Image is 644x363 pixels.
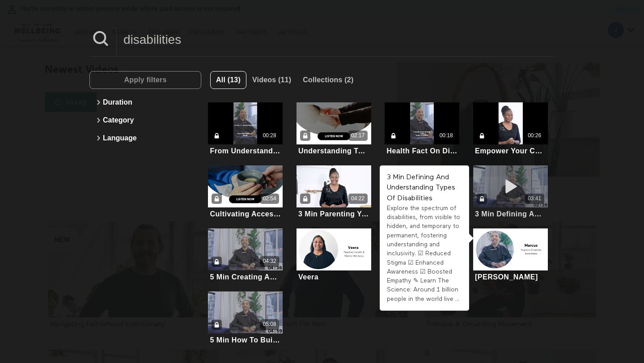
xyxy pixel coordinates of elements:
[297,165,371,219] a: 3 Min Parenting Your Child With Disabilities04:223 Min Parenting Your Child With Disabilities
[210,71,246,89] button: All (13)
[473,228,548,283] a: Marcus[PERSON_NAME]
[387,204,462,304] div: Explore the spectrum of disabilities, from visible to hidden, and temporary to permanent, fosteri...
[385,102,459,156] a: Health Fact On Disabilities (Highlight)00:18Health Fact On Disabilities (Highlight)
[473,165,548,219] a: 3 Min Defining And Understanding Types Of Disabilities03:413 Min Defining And Understanding Types...
[475,210,546,218] div: 3 Min Defining And Understanding Types Of Disabilities
[210,336,281,344] div: 5 Min How To Build Self-Confidence & Self-Empowerment
[351,195,364,203] div: 04:22
[303,76,353,84] span: Collections (2)
[263,321,276,328] div: 05:08
[208,228,283,283] a: 5 Min Creating An Accessible Community For People With Disabilities04:325 Min Creating An Accessi...
[440,132,453,139] div: 00:18
[297,71,359,89] button: Collections (2)
[252,76,291,84] span: Videos (11)
[208,102,283,156] a: From Understanding Disabilities To Action (Highlight)00:28From Understanding Disabilities To Acti...
[117,27,555,52] input: Search
[528,132,541,139] div: 00:26
[473,102,548,156] a: Empower Your Child With Disabilities (Highlight)00:26Empower Your Child With Disabilities (Highli...
[94,111,197,129] button: Category
[528,195,541,203] div: 03:41
[298,273,318,281] div: Veera
[94,129,197,147] button: Language
[297,102,371,156] a: Understanding Types Of Disabilities (Audio)02:17Understanding Types Of Disabilities (Audio)
[475,273,538,281] div: [PERSON_NAME]
[208,165,283,219] a: Cultivating Accessibility For People With Disabilities (Audio)02:54Cultivating Accessibility For ...
[210,210,281,218] div: Cultivating Accessibility For People With Disabilities (Audio)
[386,147,458,155] div: Health Fact On Disabilities (Highlight)
[208,291,283,346] a: 5 Min How To Build Self-Confidence & Self-Empowerment05:085 Min How To Build Self-Confidence & Se...
[475,147,546,155] div: Empower Your Child With Disabilities (Highlight)
[210,273,281,281] div: 5 Min Creating An Accessible Community For People With Disabilities
[387,174,455,202] strong: 3 Min Defining And Understanding Types Of Disabilities
[263,195,276,203] div: 02:54
[263,132,276,139] div: 00:28
[263,257,276,265] div: 04:32
[216,76,241,84] span: All (13)
[351,132,364,139] div: 02:17
[210,147,281,155] div: From Understanding Disabilities To Action (Highlight)
[94,93,197,111] button: Duration
[298,210,369,218] div: 3 Min Parenting Your Child With Disabilities
[298,147,369,155] div: Understanding Types Of Disabilities (Audio)
[297,228,371,283] a: VeeraVeera
[246,71,297,89] button: Videos (11)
